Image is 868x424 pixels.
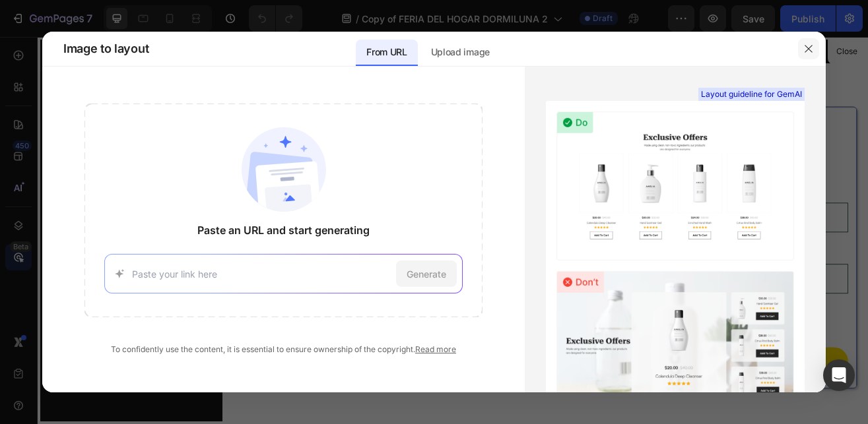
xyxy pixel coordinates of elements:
span: Image to layout [63,41,149,57]
span: Generate [407,267,446,281]
span: Paste an URL and start generating [197,222,370,238]
p: Upload image [431,44,490,60]
div: To confidently use the content, it is essential to ensure ownership of the copyright. [84,344,483,355]
div: Open Intercom Messenger [823,359,855,391]
p: From URL [366,44,407,60]
span: Layout guideline for GemAI [701,88,802,100]
a: Read more [415,344,456,354]
input: Paste your link here [132,267,391,281]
